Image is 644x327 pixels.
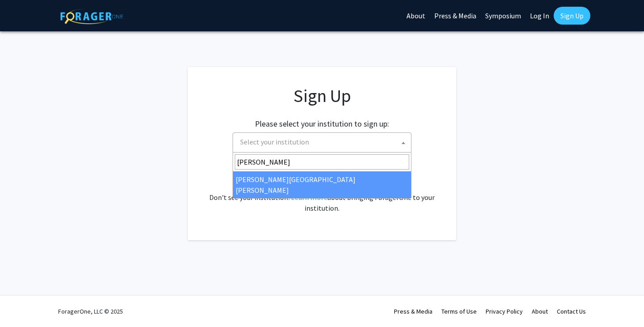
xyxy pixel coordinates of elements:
span: Select your institution [240,137,309,146]
span: Select your institution [233,132,411,153]
h1: Sign Up [206,85,438,106]
a: Learn more about bringing ForagerOne to your institution [291,193,327,202]
a: Privacy Policy [486,307,523,315]
iframe: Chat [7,287,38,320]
a: Sign Up [554,7,590,25]
div: Already have an account? . Don't see your institution? about bringing ForagerOne to your institut... [206,170,438,213]
a: About [532,307,548,315]
span: Select your institution [237,133,411,151]
li: [PERSON_NAME][GEOGRAPHIC_DATA][PERSON_NAME] [233,171,411,198]
img: ForagerOne Logo [60,8,123,24]
a: Press & Media [394,307,432,315]
h2: Please select your institution to sign up: [255,119,389,129]
a: Contact Us [557,307,586,315]
input: Search [235,154,409,170]
a: Terms of Use [441,307,477,315]
div: ForagerOne, LLC © 2025 [58,296,123,327]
